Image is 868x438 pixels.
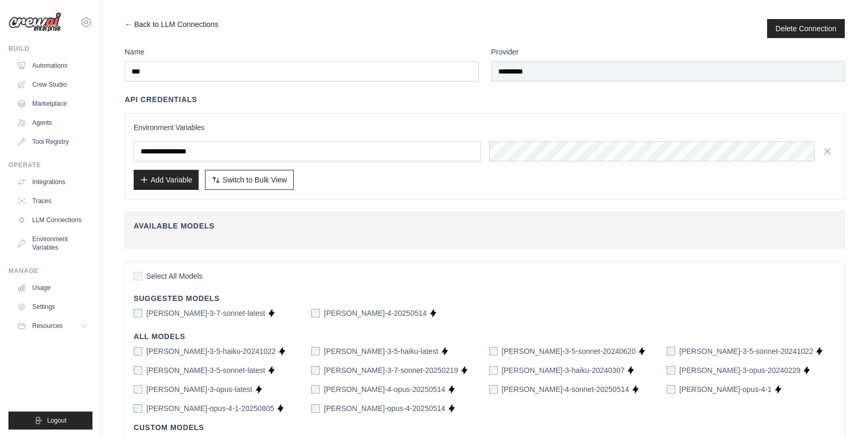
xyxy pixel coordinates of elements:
[324,308,427,318] label: claude-sonnet-4-20250514
[134,221,836,231] h4: Available Models
[13,231,92,256] a: Environment Variables
[679,365,801,376] label: claude-3-opus-20240229
[13,133,92,150] a: Tool Registry
[146,403,274,414] label: claude-opus-4-1-20250805
[8,267,92,275] div: Manage
[667,385,675,394] input: claude-opus-4-1
[13,174,92,190] a: Integrations
[47,416,67,425] span: Logout
[311,385,320,394] input: claude-4-opus-20250514
[134,404,142,413] input: claude-opus-4-1-20250805
[324,403,445,414] label: claude-opus-4-20250514
[8,161,92,169] div: Operate
[146,384,253,395] label: claude-3-opus-latest
[502,346,636,357] label: claude-3-5-sonnet-20240620
[679,384,772,395] label: claude-opus-4-1
[32,322,62,330] span: Resources
[667,366,675,375] input: claude-3-opus-20240229
[134,170,199,190] button: Add Variable
[13,95,92,112] a: Marketplace
[134,366,142,375] input: claude-3-5-sonnet-latest
[125,19,218,38] a: ← Back to LLM Connections
[146,346,276,357] label: claude-3-5-haiku-20241022
[134,385,142,394] input: claude-3-opus-latest
[502,365,625,376] label: claude-3-haiku-20240307
[8,12,61,32] img: Logo
[13,193,92,209] a: Traces
[502,384,629,395] label: claude-4-sonnet-20250514
[125,47,479,57] label: Name
[205,170,294,190] button: Switch to Bulk View
[125,94,197,105] h4: API Credentials
[146,365,265,376] label: claude-3-5-sonnet-latest
[13,76,92,93] a: Crew Studio
[13,317,92,334] button: Resources
[324,384,445,395] label: claude-4-opus-20250514
[489,366,498,375] input: claude-3-haiku-20240307
[311,366,320,375] input: claude-3-7-sonnet-20250219
[489,385,498,394] input: claude-4-sonnet-20250514
[134,422,836,433] h4: Custom Models
[489,347,498,355] input: claude-3-5-sonnet-20240620
[324,365,458,376] label: claude-3-7-sonnet-20250219
[13,298,92,315] a: Settings
[134,331,836,342] h4: All Models
[13,279,92,296] a: Usage
[146,308,265,318] label: claude-3-7-sonnet-latest
[146,271,203,281] span: Select All Models
[134,293,836,304] h4: Suggested Models
[311,404,320,413] input: claude-opus-4-20250514
[776,23,836,34] button: Delete Connection
[222,175,287,185] span: Switch to Bulk View
[134,347,142,355] input: claude-3-5-haiku-20241022
[134,272,142,280] input: Select All Models
[679,346,814,357] label: claude-3-5-sonnet-20241022
[134,309,142,317] input: claude-3-7-sonnet-latest
[491,47,845,57] label: Provider
[8,44,92,53] div: Build
[667,347,675,355] input: claude-3-5-sonnet-20241022
[134,122,836,133] h3: Environment Variables
[311,309,320,317] input: claude-sonnet-4-20250514
[324,346,438,357] label: claude-3-5-haiku-latest
[13,57,92,74] a: Automations
[13,114,92,131] a: Agents
[311,347,320,355] input: claude-3-5-haiku-latest
[13,212,92,229] a: LLM Connections
[8,412,92,430] button: Logout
